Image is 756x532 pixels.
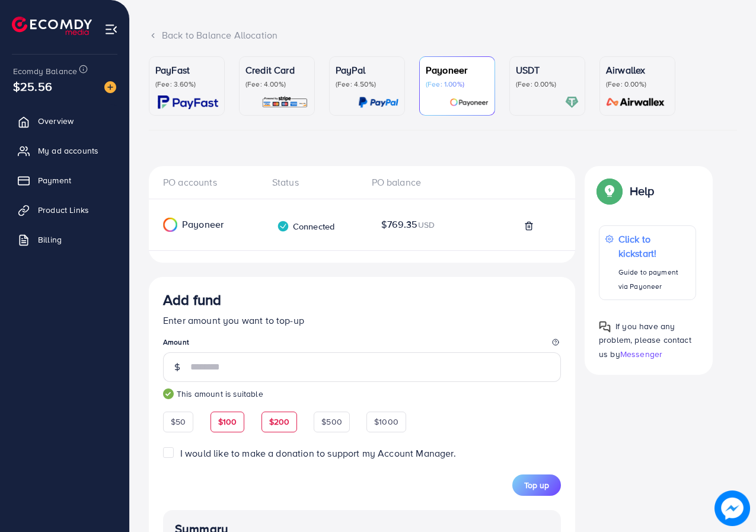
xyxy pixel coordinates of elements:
img: Popup guide [599,321,611,333]
span: I would like to make a donation to support my Account Manager. [180,447,456,460]
img: card [565,95,579,109]
span: Payment [38,174,71,186]
img: image [104,81,116,93]
a: Billing [9,228,120,251]
span: $200 [269,416,290,428]
p: PayPal [336,63,398,77]
p: (Fee: 1.00%) [426,79,489,89]
p: Help [630,184,655,198]
a: My ad accounts [9,139,120,163]
span: Overview [38,115,74,127]
p: (Fee: 4.00%) [245,79,308,89]
img: card [449,95,489,109]
p: (Fee: 3.60%) [155,79,218,89]
span: Product Links [38,204,89,216]
img: verified [277,220,289,232]
h3: Add fund [163,291,221,308]
p: Enter amount you want to top-up [163,313,561,327]
a: Overview [9,109,120,133]
img: Popup guide [599,180,620,202]
span: $500 [321,416,342,428]
div: PO accounts [163,176,263,189]
legend: Amount [163,337,561,352]
img: logo [12,17,92,35]
p: (Fee: 4.50%) [336,79,398,89]
div: Connected [277,220,334,232]
p: (Fee: 0.00%) [516,79,579,89]
span: $25.56 [13,78,52,95]
p: Click to kickstart! [618,232,690,260]
a: Payment [9,168,120,192]
img: image [714,490,750,526]
img: guide [163,388,174,399]
div: PO balance [362,176,462,189]
p: Payoneer [426,63,489,77]
div: Payoneer [149,218,241,232]
span: $50 [171,416,186,428]
span: Top up [524,479,549,491]
img: Payoneer [163,218,177,232]
img: card [358,95,398,109]
small: This amount is suitable [163,388,561,400]
img: card [261,95,308,109]
p: Credit Card [245,63,308,77]
p: USDT [516,63,579,77]
p: Guide to payment via Payoneer [618,265,690,294]
img: menu [104,23,118,36]
div: Status [263,176,362,189]
span: USD [418,219,435,231]
span: $100 [218,416,237,428]
p: PayFast [155,63,218,77]
p: (Fee: 0.00%) [606,79,669,89]
span: $1000 [374,416,398,428]
p: Airwallex [606,63,669,77]
img: card [602,95,669,109]
span: If you have any problem, please contact us by [599,320,691,359]
button: Top up [512,474,561,496]
span: Messenger [620,348,662,360]
span: Billing [38,234,62,246]
img: card [158,95,218,109]
span: My ad accounts [38,145,98,157]
span: $769.35 [381,218,435,231]
div: Back to Balance Allocation [149,28,737,42]
span: Ecomdy Balance [13,65,77,77]
a: Product Links [9,198,120,222]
